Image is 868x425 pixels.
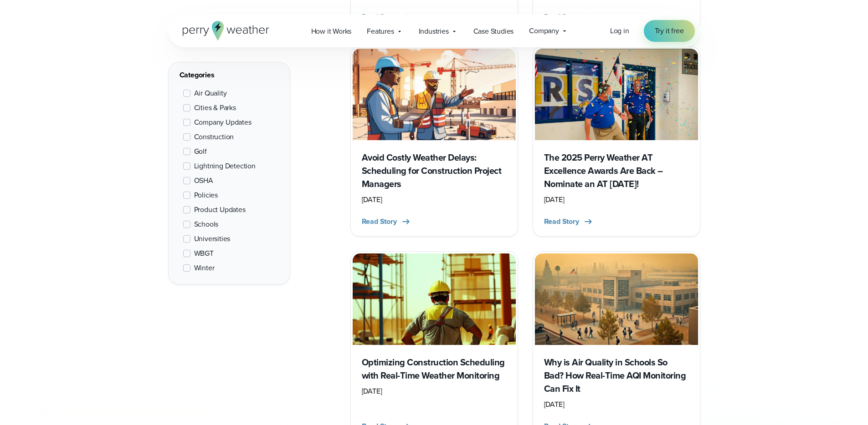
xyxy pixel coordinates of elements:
[194,190,218,201] span: Policies
[544,11,594,22] button: Read Story
[194,132,234,142] span: Construction
[194,248,214,259] span: WBGT
[194,233,231,244] span: Universities
[362,11,397,22] span: Read Story
[194,219,219,230] span: Schools
[544,216,579,227] span: Read Story
[194,117,252,128] span: Company Updates
[353,49,516,140] img: Construction site managers on site
[655,25,684,36] span: Try it free
[362,216,411,227] button: Read Story
[194,88,227,99] span: Air Quality
[362,151,507,191] h3: Avoid Costly Weather Delays: Scheduling for Construction Project Managers
[194,204,246,215] span: Product Updates
[194,146,207,157] span: Golf
[194,161,256,172] span: Lightning Detection
[362,11,411,22] button: Read Story
[362,356,507,382] h3: Optimizing Construction Scheduling with Real-Time Weather Monitoring
[544,151,689,191] h3: The 2025 Perry Weather AT Excellence Awards Are Back – Nominate an AT [DATE]!
[533,46,700,237] a: The 2025 Perry Weather AT Excellence Awards Are Back – Nominate an AT [DATE]! [DATE] Read Story
[362,194,507,205] div: [DATE]
[367,26,394,37] span: Features
[466,22,522,40] a: Case Studies
[610,25,629,36] span: Log in
[544,194,689,205] div: [DATE]
[353,253,516,345] img: Construction Schedule Optimization
[362,216,397,227] span: Read Story
[350,46,518,237] a: Construction site managers on site Avoid Costly Weather Delays: Scheduling for Construction Proje...
[529,25,559,36] span: Company
[544,11,579,22] span: Read Story
[194,263,215,273] span: Winter
[644,20,695,42] a: Try it free
[544,356,689,395] h3: Why is Air Quality in Schools So Bad? How Real-Time AQI Monitoring Can Fix It
[194,102,236,113] span: Cities & Parks
[473,26,514,37] span: Case Studies
[419,26,449,37] span: Industries
[194,175,213,186] span: OSHA
[303,22,360,40] a: How it Works
[544,399,689,410] div: [DATE]
[180,70,279,81] div: Categories
[544,216,594,227] button: Read Story
[362,386,507,397] div: [DATE]
[311,26,352,37] span: How it Works
[610,25,629,36] a: Log in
